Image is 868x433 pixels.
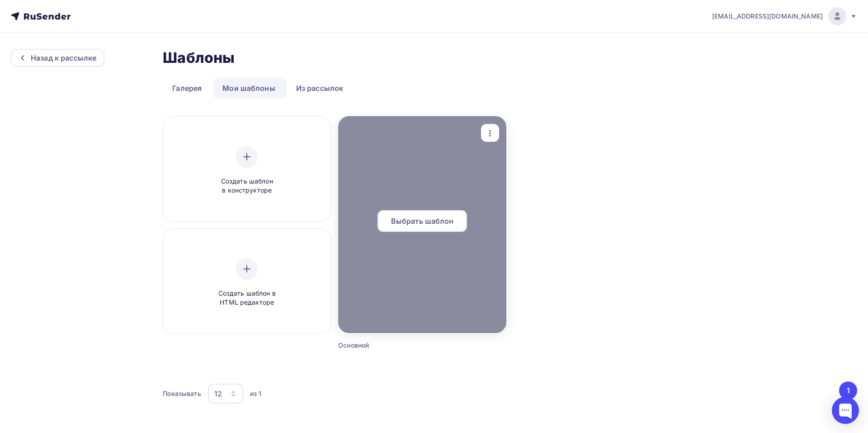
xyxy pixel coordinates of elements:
[391,216,454,226] span: Выбрать шаблон
[839,381,857,400] button: Go to page 1
[163,78,211,99] a: Галерея
[204,177,290,195] span: Создать шаблон в конструкторе
[338,341,464,350] div: Основной
[712,12,823,21] span: [EMAIL_ADDRESS][DOMAIN_NAME]
[163,389,201,398] div: Показывать
[204,289,290,307] span: Создать шаблон в HTML редакторе
[208,383,244,404] button: 12
[213,78,285,99] a: Мои шаблоны
[163,49,235,67] h2: Шаблоны
[712,7,857,25] a: [EMAIL_ADDRESS][DOMAIN_NAME]
[214,388,222,399] div: 12
[250,389,262,398] div: из 1
[287,78,353,99] a: Из рассылок
[31,52,96,63] div: Назад к рассылке
[838,381,858,400] ul: Pagination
